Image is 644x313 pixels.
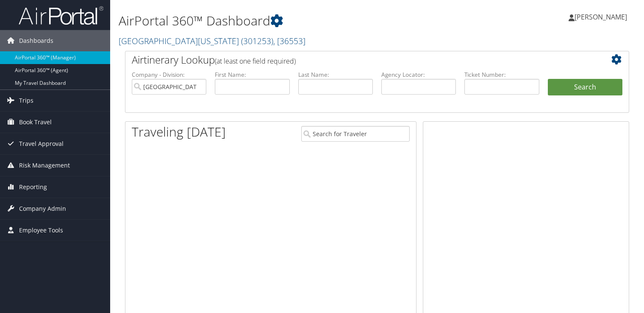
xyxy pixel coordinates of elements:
[19,220,63,241] span: Employee Tools
[215,56,296,66] span: (at least one field required)
[119,12,463,30] h1: AirPortal 360™ Dashboard
[132,53,580,67] h2: Airtinerary Lookup
[19,90,33,111] span: Trips
[19,6,103,25] img: airportal-logo.png
[19,30,53,51] span: Dashboards
[548,79,622,96] button: Search
[381,70,456,79] label: Agency Locator:
[241,35,273,47] span: ( 301253 )
[298,70,373,79] label: Last Name:
[575,12,627,22] span: [PERSON_NAME]
[132,70,206,79] label: Company - Division:
[464,70,539,79] label: Ticket Number:
[132,123,226,141] h1: Traveling [DATE]
[19,112,52,133] span: Book Travel
[301,126,410,142] input: Search for Traveler
[19,176,47,198] span: Reporting
[569,4,636,30] a: [PERSON_NAME]
[19,155,70,176] span: Risk Management
[273,35,305,47] span: , [ 36553 ]
[215,70,289,79] label: First Name:
[19,133,64,154] span: Travel Approval
[119,35,305,47] a: [GEOGRAPHIC_DATA][US_STATE]
[19,198,66,219] span: Company Admin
